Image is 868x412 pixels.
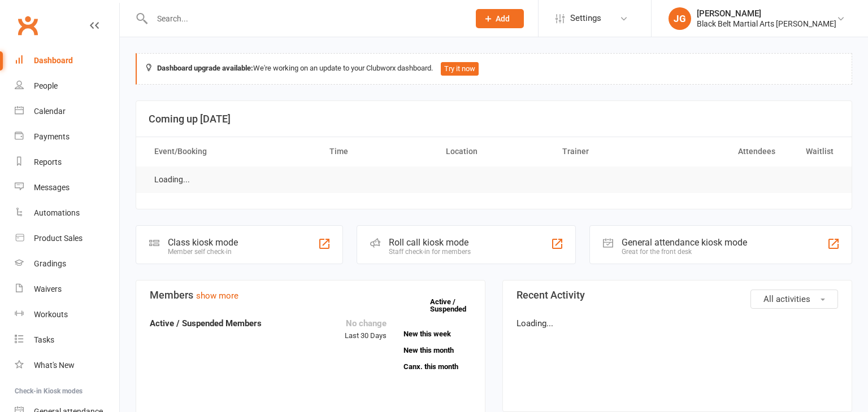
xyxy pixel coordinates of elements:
a: Active / Suspended [430,290,480,321]
button: Add [476,9,524,28]
div: Black Belt Martial Arts [PERSON_NAME] [697,19,836,29]
div: Dashboard [34,56,73,65]
div: Member self check-in [168,248,238,256]
a: Messages [15,175,119,200]
button: All activities [750,290,838,309]
h3: Coming up [DATE] [149,113,839,125]
div: No change [345,317,387,330]
a: Waivers [15,277,119,302]
th: Waitlist [785,137,844,166]
div: [PERSON_NAME] [697,8,836,19]
div: Tasks [34,335,54,344]
div: Product Sales [34,234,83,243]
h3: Recent Activity [517,290,838,301]
a: Canx. this month [403,363,471,370]
a: Automations [15,200,119,226]
div: Waivers [34,284,62,293]
div: Reports [34,157,62,166]
div: Calendar [34,107,66,116]
input: Search... [149,11,461,27]
div: Workouts [34,310,68,319]
a: show more [196,291,238,301]
a: Payments [15,124,119,150]
div: JG [669,7,691,30]
th: Trainer [552,137,669,166]
th: Time [319,137,436,166]
p: Loading... [517,317,838,330]
div: Automations [34,208,80,217]
div: People [34,81,58,90]
th: Attendees [669,137,785,166]
th: Location [436,137,552,166]
a: Product Sales [15,226,119,251]
a: Dashboard [15,48,119,73]
span: Add [496,14,510,23]
strong: Active / Suspended Members [150,318,262,328]
div: What's New [34,361,75,370]
div: Gradings [34,259,66,268]
a: New this week [403,330,471,338]
div: General attendance kiosk mode [622,237,747,248]
a: Calendar [15,99,119,124]
a: What's New [15,353,119,378]
div: Payments [34,132,70,141]
div: Roll call kiosk mode [389,237,471,248]
button: Try it now [441,62,479,76]
th: Event/Booking [144,137,319,166]
div: We're working on an update to your Clubworx dashboard. [136,53,852,85]
a: Clubworx [14,11,42,40]
span: Settings [570,6,601,31]
a: New this month [403,347,471,354]
h3: Members [150,290,471,301]
div: Staff check-in for members [389,248,471,256]
div: Great for the front desk [622,248,747,256]
div: Class kiosk mode [168,237,238,248]
a: Workouts [15,302,119,327]
div: Last 30 Days [345,317,387,342]
strong: Dashboard upgrade available: [157,64,253,72]
a: People [15,73,119,99]
div: Messages [34,183,70,192]
a: Reports [15,150,119,175]
span: All activities [763,294,810,304]
a: Tasks [15,327,119,353]
a: Gradings [15,251,119,277]
td: Loading... [144,166,200,193]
